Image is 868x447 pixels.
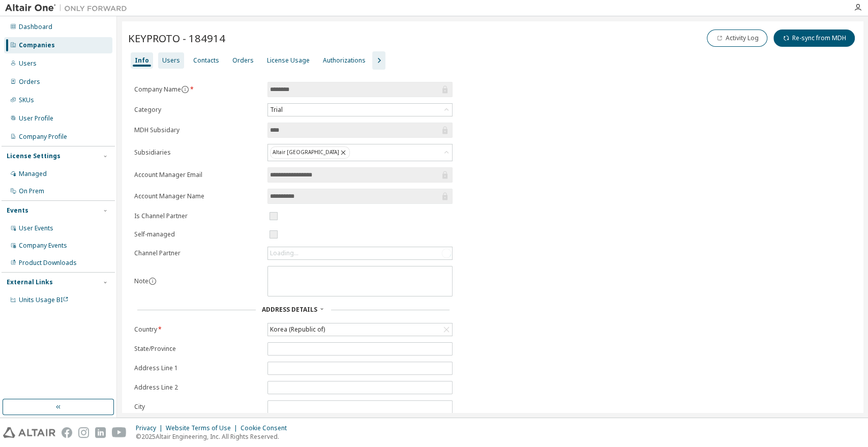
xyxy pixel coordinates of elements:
[268,324,326,335] div: Korea (Republic of)
[134,212,261,220] label: Is Channel Partner
[268,104,284,115] div: Trial
[268,104,452,116] div: Trial
[134,126,261,134] label: MDH Subsidary
[95,427,106,438] img: linkedin.svg
[267,56,310,65] div: License Usage
[268,323,452,336] div: Korea (Republic of)
[134,148,261,157] label: Subsidiaries
[707,29,767,47] button: Activity Log
[19,59,37,68] div: Users
[268,247,452,259] div: Loading...
[134,106,261,114] label: Category
[166,424,241,432] div: Website Terms of Use
[232,56,254,65] div: Orders
[134,364,261,372] label: Address Line 1
[136,432,293,441] p: © 2025 Altair Engineering, Inc. All Rights Reserved.
[134,230,261,239] label: Self-managed
[241,424,293,432] div: Cookie Consent
[134,249,261,257] label: Channel Partner
[134,345,261,353] label: State/Province
[134,403,261,411] label: City
[262,305,317,314] span: Address Details
[19,242,67,250] div: Company Events
[135,56,149,65] div: Info
[19,41,55,49] div: Companies
[136,424,166,432] div: Privacy
[134,192,261,200] label: Account Manager Name
[128,31,225,45] span: KEYPROTO - 184914
[7,206,28,215] div: Events
[162,56,180,65] div: Users
[134,171,261,179] label: Account Manager Email
[7,152,61,160] div: License Settings
[19,96,34,104] div: SKUs
[134,325,261,334] label: Country
[112,427,127,438] img: youtube.svg
[3,427,55,438] img: altair_logo.svg
[19,23,52,31] div: Dashboard
[19,170,47,178] div: Managed
[5,3,132,13] img: Altair One
[78,427,89,438] img: instagram.svg
[62,427,72,438] img: facebook.svg
[134,85,261,94] label: Company Name
[134,277,148,285] label: Note
[19,187,44,195] div: On Prem
[7,278,53,286] div: External Links
[193,56,219,65] div: Contacts
[19,133,67,141] div: Company Profile
[19,78,40,86] div: Orders
[323,56,366,65] div: Authorizations
[19,114,53,123] div: User Profile
[773,29,855,47] button: Re-sync from MDH
[19,259,77,267] div: Product Downloads
[181,85,189,94] button: information
[268,144,452,161] div: Altair [GEOGRAPHIC_DATA]
[148,277,157,285] button: information
[270,146,350,159] div: Altair [GEOGRAPHIC_DATA]
[19,224,53,232] div: User Events
[19,295,69,304] span: Units Usage BI
[134,383,261,392] label: Address Line 2
[270,249,298,257] div: Loading...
